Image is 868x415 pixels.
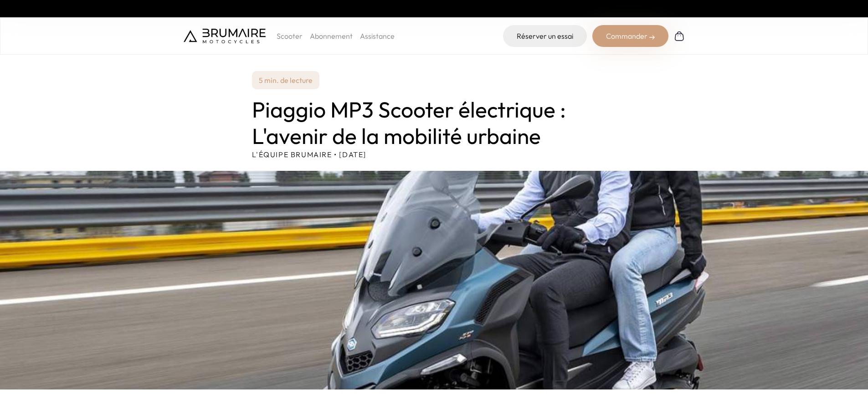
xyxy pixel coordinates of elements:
[503,25,587,47] a: Réserver un essai
[252,149,616,160] p: L'équipe Brumaire • [DATE]
[360,31,395,41] a: Assistance
[310,31,353,41] a: Abonnement
[592,25,668,47] div: Commander
[649,35,655,40] img: right-arrow-2.png
[252,97,616,149] h1: Piaggio MP3 Scooter électrique : L'avenir de la mobilité urbaine
[252,71,319,89] p: 5 min. de lecture
[277,31,303,41] p: Scooter
[674,31,685,41] img: Panier
[184,29,266,43] img: Brumaire Motocycles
